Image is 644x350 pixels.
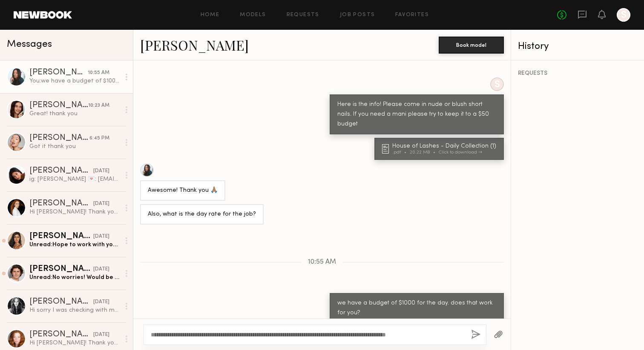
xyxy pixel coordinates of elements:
div: 10:55 AM [88,69,109,77]
div: 10:23 AM [88,102,109,110]
div: Hi [PERSON_NAME]! Thank you for reaching out I just got access back to my newbook! I’m currently ... [29,208,120,216]
div: [PERSON_NAME] [29,134,89,142]
div: Also, what is the day rate for the job? [148,210,256,219]
div: Great! thank you [29,110,120,118]
div: [DATE] [93,233,109,241]
div: Hi [PERSON_NAME]! Thank you so much for reaching out. I have so many bookings coming in that I’m ... [29,339,120,347]
a: S [617,8,630,22]
div: [DATE] [93,167,109,175]
div: History [518,42,637,51]
div: [PERSON_NAME] [29,232,93,241]
div: .pdf [392,150,410,155]
div: Awesome! Thank you 🙏🏽 [148,186,218,196]
a: Home [201,12,220,18]
div: Here is the info! Please come in nude or blush short nails. If you need a mani please try to keep... [337,100,496,129]
div: Hi sorry I was checking with my agent about availability. I’m not sure I can do it for that low o... [29,306,120,314]
div: [PERSON_NAME] [29,101,88,110]
div: REQUESTS [518,71,637,77]
div: ig: [PERSON_NAME] 💌: [EMAIL_ADDRESS][DOMAIN_NAME] [29,175,120,183]
div: [DATE] [93,298,109,306]
div: 20.22 MB [410,150,439,155]
a: Favorites [395,12,429,18]
a: House of Lashes - Daily Collection (1).pdf20.22 MBClick to download [382,143,499,155]
div: [DATE] [93,331,109,339]
div: 6:45 PM [89,134,109,142]
div: [PERSON_NAME] [29,265,93,273]
div: [PERSON_NAME] [29,199,93,208]
div: [PERSON_NAME] [29,167,93,175]
a: [PERSON_NAME] [140,36,249,54]
button: Book model [439,37,504,54]
a: Job Posts [340,12,375,18]
div: You: we have a budget of $1000 for the day. does that work for you? [29,77,120,85]
div: Click to download [439,150,482,155]
div: [PERSON_NAME] [29,298,93,306]
div: we have a budget of $1000 for the day. does that work for you? [337,299,496,318]
div: [PERSON_NAME] [29,68,88,77]
div: House of Lashes - Daily Collection (1) [392,143,499,149]
div: Unread: No worries! Would be great to work together on something else in the future. Thanks for l... [29,273,120,282]
a: Models [240,12,266,18]
a: Requests [287,12,319,18]
div: [PERSON_NAME] [29,330,93,339]
a: Book model [439,41,504,48]
div: [DATE] [93,200,109,208]
div: [DATE] [93,265,109,273]
div: Got it thank you [29,142,120,151]
div: Unread: Hope to work with you in the future 🤍 [29,241,120,249]
span: 10:55 AM [308,259,336,266]
span: Messages [7,40,52,49]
